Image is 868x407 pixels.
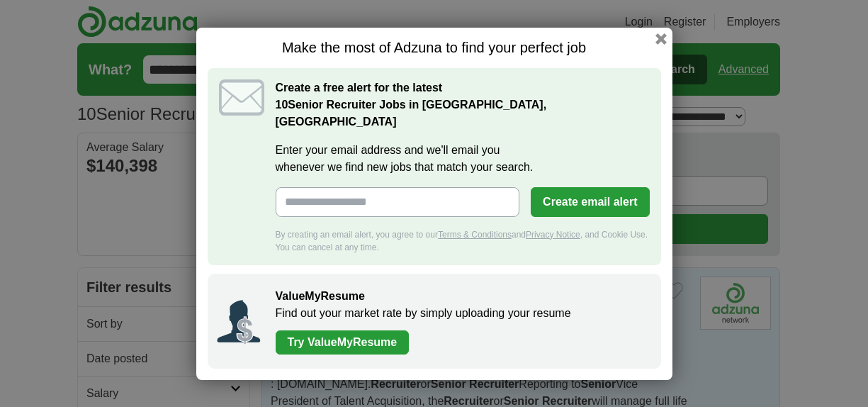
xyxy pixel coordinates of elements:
div: By creating an email alert, you agree to our and , and Cookie Use. You can cancel at any time. [276,228,650,254]
h2: ValueMyResume [276,288,647,305]
h1: Make the most of Adzuna to find your perfect job [208,39,661,57]
p: Find out your market rate by simply uploading your resume [276,305,647,322]
span: 10 [276,96,288,113]
img: icon_email.svg [219,79,264,116]
a: Terms & Conditions [438,230,512,240]
button: Create email alert [531,187,649,217]
a: Try ValueMyResume [276,330,410,355]
strong: Senior Recruiter Jobs in [GEOGRAPHIC_DATA], [GEOGRAPHIC_DATA] [276,99,547,128]
h2: Create a free alert for the latest [276,79,650,130]
label: Enter your email address and we'll email you whenever we find new jobs that match your search. [276,142,650,176]
a: Privacy Notice [526,230,580,240]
